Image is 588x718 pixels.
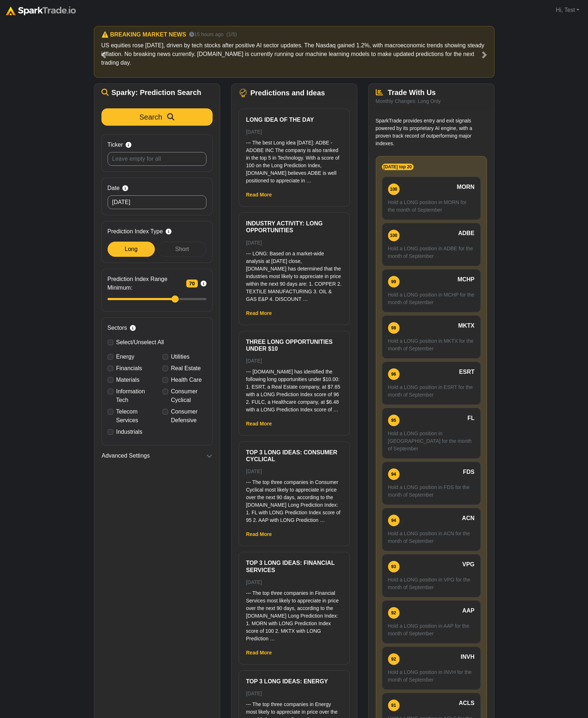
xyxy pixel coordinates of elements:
label: Real Estate [171,364,201,373]
span: ACN [462,514,475,523]
p: --- LONG: Based on a market-wide analysis at [DATE] close, [DOMAIN_NAME] has determined that the ... [246,250,342,303]
p: --- [DOMAIN_NAME] has identified the following long opportunities under $10.00: 1. ESRT, a Real E... [246,368,342,414]
button: Search [101,108,213,126]
span: Long [125,246,138,252]
a: 92 AAP Hold a LONG position in AAP for the month of September [382,600,481,644]
label: Financials [116,364,142,373]
label: Consumer Cyclical [171,387,206,405]
h6: Long Idea of the Day [246,116,342,123]
label: Materials [116,376,140,384]
div: 94 [388,468,400,480]
p: Hold a LONG position in ESRT for the month of September [388,384,475,399]
span: Search [139,113,162,121]
a: Industry Activity: Long Opportunities [DATE] --- LONG: Based on a market-wide analysis at [DATE] ... [246,220,342,303]
h6: ⚠️ BREAKING MARKET NEWS [101,31,186,38]
span: AAP [462,606,475,615]
a: 96 ESRT Hold a LONG position in ESRT for the month of September [382,362,481,405]
a: Read More [246,310,272,316]
span: Select/Unselect All [116,339,164,345]
small: 15 hours ago [189,31,224,38]
span: Date [108,184,120,193]
div: 92 [388,607,400,619]
a: 92 INVH Hold a LONG position in INVH for the month of September [382,646,481,690]
p: Hold a LONG position in [GEOGRAPHIC_DATA] for the month of September [388,430,475,453]
label: Industrials [116,428,143,436]
div: 95 [388,415,400,426]
a: Top 3 Long ideas: Consumer Cyclical [DATE] --- The top three companies in Consumer Cyclical most ... [246,449,342,524]
span: Prediction Index Type [108,227,163,236]
a: 94 FDS Hold a LONG position in FDS for the month of September [382,462,481,505]
div: 91 [388,700,400,711]
span: Ticker [108,140,123,149]
span: Predictions and Ideas [251,88,325,97]
span: ACLS [459,699,475,708]
a: Read More [246,421,272,427]
p: Hold a LONG position in MKTX for the month of September [388,337,475,352]
div: Short [158,242,206,257]
span: 70 [186,280,198,287]
p: Hold a LONG position in MCHP for the month of September [388,291,475,306]
small: [DATE] [246,358,262,364]
p: Hold a LONG position in FDS for the month of September [388,484,475,499]
p: --- The top three companies in Financial Services most likely to appreciate in price over the nex... [246,589,342,643]
a: 98 MKTX Hold a LONG position in MKTX for the month of September [382,315,481,359]
small: (1/5) [226,31,237,38]
label: Energy [116,352,135,361]
a: Hi, Test [553,3,582,17]
small: [DATE] [246,468,262,474]
label: Utilities [171,352,190,361]
input: Leave empty for all [108,152,206,166]
span: MORN [457,183,475,191]
p: --- The best Long idea [DATE]: ADBE - ADOBE INC The company is also ranked in the top 5 in Techno... [246,139,342,185]
a: Read More [246,650,272,656]
label: Information Tech [116,387,152,405]
p: Hold a LONG position in ACN for the month of September [388,530,475,545]
label: Telecom Services [116,407,152,425]
p: Hold a LONG position in MORN for the month of September [388,199,475,214]
a: 94 ACN Hold a LONG position in ACN for the month of September [382,508,481,551]
a: 95 FL Hold a LONG position in [GEOGRAPHIC_DATA] for the month of September [382,408,481,459]
a: Three Long Opportunities Under $10 [DATE] --- [DOMAIN_NAME] has identified the following long opp... [246,338,342,414]
p: Hold a LONG position in VPG for the month of September [388,576,475,591]
div: 96 [388,368,400,380]
label: Health Care [171,376,202,384]
small: [DATE] [246,129,262,135]
a: Read More [246,192,272,198]
p: Hold a LONG position in AAP for the month of September [388,622,475,637]
small: Monthly Changes: Long Only [376,98,441,104]
div: 100 [388,183,400,195]
span: Short [175,246,189,252]
span: VPG [462,560,475,569]
p: US equities rose [DATE], driven by tech stocks after positive AI sector updates. The Nasdaq gaine... [101,41,487,67]
span: INVH [461,653,474,661]
span: Prediction Index Range Minimum: [108,275,183,292]
a: 99 MCHP Hold a LONG position in MCHP for the month of September [382,269,481,312]
div: 94 [388,515,400,526]
label: Consumer Defensive [171,407,206,425]
small: [DATE] [246,691,262,696]
span: MKTX [458,321,474,330]
span: ADBE [458,229,474,238]
div: 100 [388,230,400,241]
a: 93 VPG Hold a LONG position in VPG for the month of September [382,554,481,597]
span: Trade With Us [388,88,436,96]
p: SparkTrade provides entry and exit signals powered by its proprietary AI engine, with a proven tr... [376,117,487,147]
span: MCHP [457,275,474,284]
span: FDS [463,468,475,476]
a: 100 MORN Hold a LONG position in MORN for the month of September [382,177,481,220]
a: 100 ADBE Hold a LONG position in ADBE for the month of September [382,223,481,266]
div: 93 [388,561,400,572]
small: [DATE] [246,240,262,246]
span: Sectors [108,324,127,332]
button: Advanced Settings [101,451,213,460]
h6: Top 3 Long ideas: Financial Services [246,559,342,573]
p: Hold a LONG position in ADBE for the month of September [388,245,475,260]
p: Hold a LONG position in INVH for the month of September [388,669,475,684]
a: Long Idea of the Day [DATE] --- The best Long idea [DATE]: ADBE - ADOBE INC The company is also r... [246,116,342,185]
span: ESRT [459,368,475,376]
h6: Three Long Opportunities Under $10 [246,338,342,352]
a: Top 3 Long ideas: Financial Services [DATE] --- The top three companies in Financial Services mos... [246,559,342,642]
small: [DATE] [246,579,262,585]
div: 99 [388,276,400,287]
h6: Top 3 Long ideas: Energy [246,678,342,685]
